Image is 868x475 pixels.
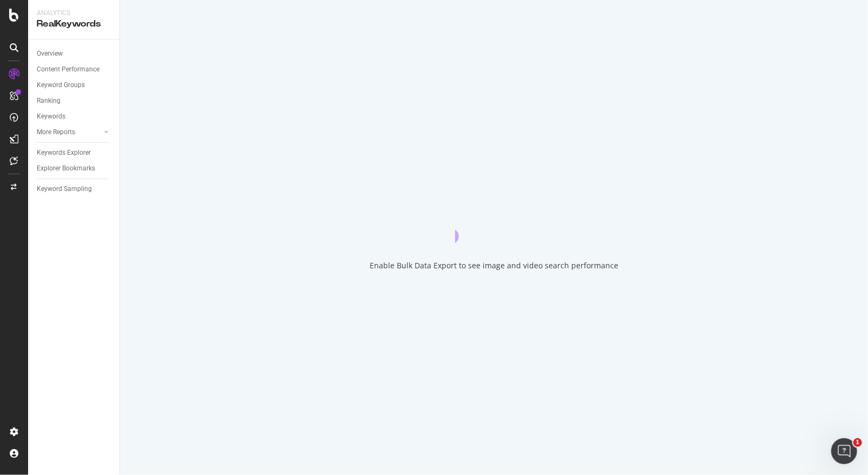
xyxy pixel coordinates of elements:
[37,111,65,122] div: Keywords
[37,163,95,174] div: Explorer Bookmarks
[37,95,112,107] a: Ranking
[455,204,533,243] div: animation
[37,111,112,122] a: Keywords
[37,48,63,60] div: Overview
[37,64,112,75] a: Content Performance
[37,183,112,195] a: Keyword Sampling
[37,95,61,107] div: Ranking
[370,260,618,271] div: Enable Bulk Data Export to see image and video search performance
[37,163,112,174] a: Explorer Bookmarks
[37,127,101,138] a: More Reports
[37,147,91,159] div: Keywords Explorer
[37,18,111,30] div: RealKeywords
[37,80,85,91] div: Keyword Groups
[37,80,112,91] a: Keyword Groups
[37,127,75,138] div: More Reports
[37,64,99,75] div: Content Performance
[37,9,111,18] div: Analytics
[831,438,857,464] iframe: Intercom live chat
[37,147,112,159] a: Keywords Explorer
[37,48,112,60] a: Overview
[853,438,862,447] span: 1
[37,183,92,195] div: Keyword Sampling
